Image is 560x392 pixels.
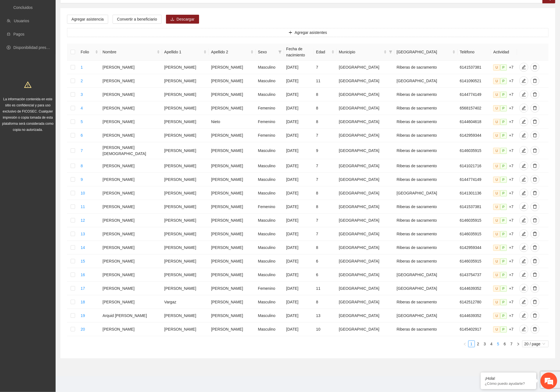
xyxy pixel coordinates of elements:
[258,49,276,55] span: Sexo
[520,245,528,250] span: edit
[162,214,209,227] td: [PERSON_NAME]
[531,63,539,72] button: delete
[493,105,500,111] span: U
[81,245,85,250] a: 14
[162,44,209,61] th: Apellido 1
[389,50,392,54] span: filter
[495,341,502,347] li: 5
[284,115,314,129] td: [DATE]
[395,44,458,61] th: Colonia
[103,49,156,55] span: Nombre
[395,142,458,159] td: Riberas de sacramento
[395,173,458,186] td: Riberas de sacramento
[531,148,539,153] span: delete
[256,173,284,186] td: Masculino
[295,29,327,36] span: Agregar asistentes
[395,101,458,115] td: Riberas de sacramento
[162,186,209,200] td: [PERSON_NAME]
[284,129,314,142] td: [DATE]
[519,284,528,293] button: edit
[522,341,549,347] div: Page Size
[520,286,528,291] span: edit
[162,142,209,159] td: [PERSON_NAME]
[524,341,546,347] span: 20 / page
[531,216,539,225] button: delete
[493,119,500,125] span: U
[531,311,539,320] button: delete
[314,200,337,214] td: 8
[531,284,539,293] button: delete
[81,327,85,331] a: 20
[493,64,500,71] span: U
[491,173,517,186] td: +7
[337,101,395,115] td: [GEOGRAPHIC_DATA]
[493,133,500,139] span: U
[500,92,507,98] span: P
[500,133,507,139] span: P
[209,44,256,61] th: Apellido 2
[489,341,495,347] a: 4
[491,115,517,129] td: +7
[491,129,517,142] td: +7
[395,74,458,88] td: [GEOGRAPHIC_DATA]
[81,164,83,168] a: 8
[67,15,108,24] button: Agregar asistencia
[256,101,284,115] td: Femenino
[209,200,256,214] td: [PERSON_NAME]
[164,49,203,55] span: Apellido 1
[314,142,337,159] td: 9
[284,200,314,214] td: [DATE]
[509,341,515,347] a: 7
[100,101,162,115] td: [PERSON_NAME]
[78,44,100,61] th: Folio
[117,16,157,22] span: Convertir a beneficiario
[520,218,528,223] span: edit
[519,311,528,320] button: edit
[491,142,517,159] td: +7
[13,32,24,36] a: Pagos
[209,101,256,115] td: [PERSON_NAME]
[209,74,256,88] td: [PERSON_NAME]
[91,3,105,16] div: Minimizar ventana de chat en vivo
[81,273,85,277] a: 16
[500,119,507,125] span: P
[482,341,488,347] li: 3
[209,88,256,101] td: [PERSON_NAME]
[284,88,314,101] td: [DATE]
[531,259,539,263] span: delete
[100,159,162,173] td: [PERSON_NAME]
[81,286,85,291] a: 17
[256,88,284,101] td: Masculino
[209,214,256,227] td: [PERSON_NAME]
[463,343,467,346] span: left
[284,159,314,173] td: [DATE]
[519,63,528,72] button: edit
[520,92,528,97] span: edit
[81,177,83,182] a: 9
[458,142,491,159] td: 6146035915
[209,115,256,129] td: Nieto
[100,200,162,214] td: [PERSON_NAME]
[469,341,475,347] a: 1
[100,115,162,129] td: [PERSON_NAME]
[162,200,209,214] td: [PERSON_NAME]
[519,298,528,306] button: edit
[531,300,539,304] span: delete
[531,76,539,85] button: delete
[337,129,395,142] td: [GEOGRAPHIC_DATA]
[500,148,507,154] span: P
[337,200,395,214] td: [GEOGRAPHIC_DATA]
[500,204,507,210] span: P
[500,78,507,84] span: P
[337,142,395,159] td: [GEOGRAPHIC_DATA]
[256,115,284,129] td: Femenino
[395,115,458,129] td: Riberas de sacramento
[491,61,517,74] td: +7
[3,152,106,171] textarea: Escriba su mensaje y pulse “Intro”
[81,259,85,263] a: 15
[519,270,528,279] button: edit
[519,146,528,155] button: edit
[170,17,174,22] span: download
[256,200,284,214] td: Femenino
[2,97,54,132] span: La información contenida en este sitio es confidencial y para uso exclusivo de FICOSEC. Cualquier...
